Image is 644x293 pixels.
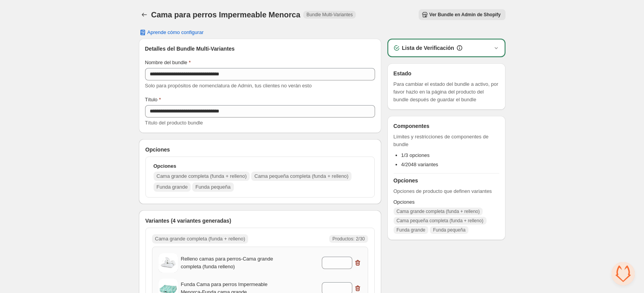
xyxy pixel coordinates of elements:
[181,255,282,271] p: Relleno camas para perros - Cama grande completa (funda relleno)
[139,9,150,20] button: Atrás
[332,236,365,242] span: Productos: 2/30
[394,198,499,206] span: Opciones
[419,9,505,20] button: Ver Bundle en Admin de Shopify
[154,162,176,170] p: Opciones
[401,162,438,167] span: 4/2048 variantes
[402,44,454,52] h3: Lista de Verificación
[145,146,170,153] span: Opciones
[157,172,247,180] p: Cama grande completa (funda + relleno)
[612,262,635,285] div: Chat abierto
[134,27,208,38] button: Aprende cómo configurar
[433,227,465,233] span: Funda pequeña
[149,160,371,194] button: OpcionesCama grande completa (funda + relleno)Cama pequeña completa (funda + relleno)Funda grande...
[145,217,232,225] span: Variantes (4 variantes generadas)
[151,10,301,19] h1: Cama para perros Impermeable Menorca
[394,177,499,184] h3: Opciones
[306,12,353,18] span: Bundle Multi-Variantes
[397,218,483,224] span: Cama pequeña completa (funda + relleno)
[147,29,204,36] span: Aprende cómo configurar
[157,183,188,191] p: Funda grande
[394,70,499,77] h3: Estado
[397,208,480,215] span: Cama grande completa (funda + relleno)
[429,12,501,18] span: Ver Bundle en Admin de Shopify
[145,45,375,53] h3: Detalles del Bundle Multi-Variantes
[394,133,499,148] span: Límites y restricciones de componentes de bundle
[394,122,429,130] h3: Componentes
[145,83,312,89] span: Solo para propósitos de nomenclatura de Admin, tus clientes no verán esto
[145,120,203,126] span: Título del producto bundle
[401,152,430,158] span: 1/3 opciones
[394,80,499,104] span: Para cambiar el estado del bundle a activo, por favor hazlo en la página del producto del bundle ...
[145,96,161,104] label: Título
[155,235,245,243] p: Cama grande completa (funda + relleno)
[254,172,348,180] p: Cama pequeña completa (funda + relleno)
[397,227,426,233] span: Funda grande
[145,59,191,66] label: Nombre del bundle
[159,253,178,273] img: Relleno camas para perros
[394,187,499,195] span: Opciones de producto que definen variantes
[195,183,230,191] p: Funda pequeña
